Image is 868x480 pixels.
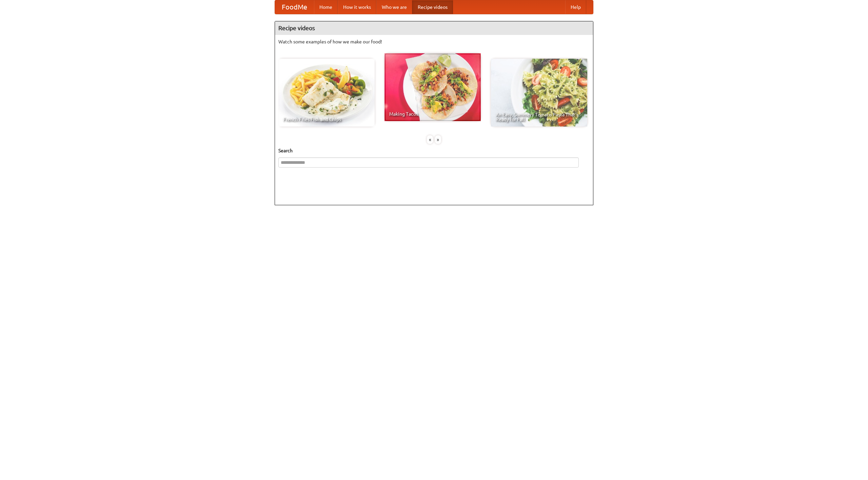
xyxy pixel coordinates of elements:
[275,21,593,35] h4: Recipe videos
[376,0,412,14] a: Who we are
[314,0,338,14] a: Home
[278,38,590,45] p: Watch some examples of how we make our food!
[435,135,441,144] div: »
[427,135,433,144] div: «
[491,59,587,127] a: An Easy, Summery Tomato Pasta That's Ready for Fall
[278,147,590,154] h5: Search
[389,112,476,116] span: Making Tacos
[384,53,481,121] a: Making Tacos
[278,59,375,127] a: French Fries Fish and Chips
[565,0,586,14] a: Help
[338,0,376,14] a: How it works
[275,0,314,14] a: FoodMe
[412,0,453,14] a: Recipe videos
[283,117,370,122] span: French Fries Fish and Chips
[496,112,583,122] span: An Easy, Summery Tomato Pasta That's Ready for Fall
